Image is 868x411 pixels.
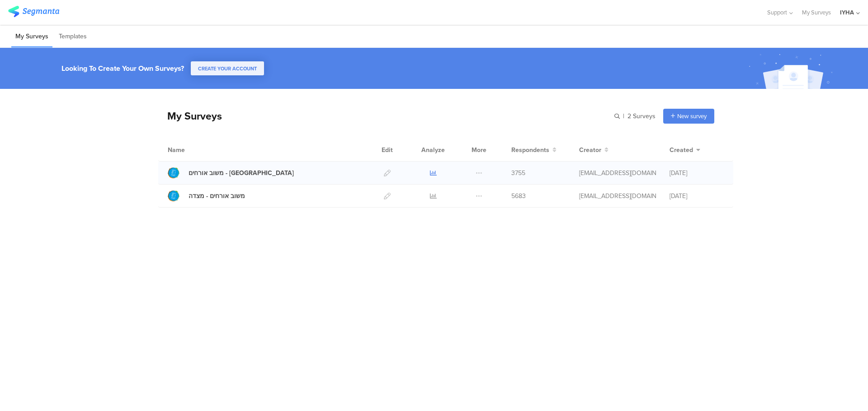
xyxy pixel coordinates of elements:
[511,191,526,201] span: 5683
[420,139,447,161] div: Analyze
[579,191,656,201] div: ofir@iyha.org.il
[198,65,257,72] span: CREATE YOUR ACCOUNT
[670,191,724,201] div: [DATE]
[670,145,693,155] span: Created
[670,168,724,178] div: [DATE]
[469,139,489,161] div: More
[61,63,184,74] div: Looking To Create Your Own Surveys?
[168,145,222,155] div: Name
[745,51,839,92] img: create_account_image.svg
[377,139,397,161] div: Edit
[11,26,52,47] li: My Surveys
[55,26,91,47] li: Templates
[579,145,601,155] span: Creator
[168,167,294,179] a: משוב אורחים - [GEOGRAPHIC_DATA]
[158,108,222,124] div: My Surveys
[511,145,549,155] span: Respondents
[677,112,707,120] span: New survey
[511,168,525,178] span: 3755
[189,191,245,201] div: משוב אורחים - מצדה
[168,190,245,202] a: משוב אורחים - מצדה
[622,111,626,121] span: |
[511,145,557,155] button: Respondents
[840,8,854,17] div: IYHA
[579,145,609,155] button: Creator
[579,168,656,178] div: ofir@iyha.org.il
[189,168,294,178] div: משוב אורחים - עין גדי
[191,61,264,75] button: CREATE YOUR ACCOUNT
[8,6,59,17] img: segmanta logo
[767,8,787,17] span: Support
[627,111,656,121] span: 2 Surveys
[670,145,700,155] button: Created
